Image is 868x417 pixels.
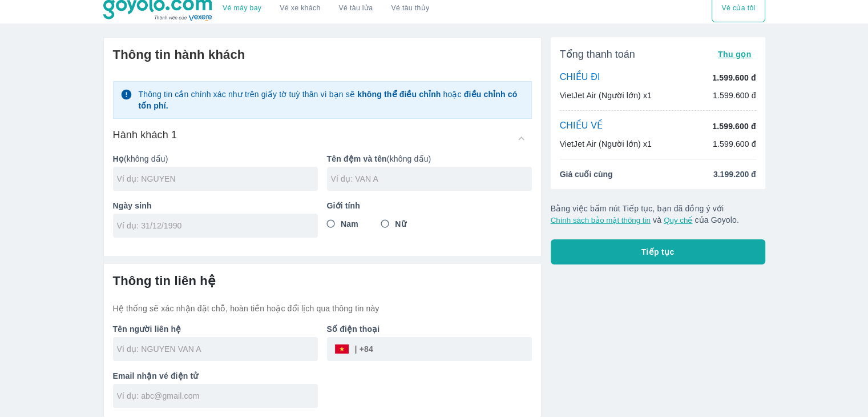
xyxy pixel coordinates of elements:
p: Hệ thống sẽ xác nhận đặt chỗ, hoàn tiền hoặc đổi lịch qua thông tin này [113,303,532,314]
input: Ví dụ: NGUYEN VAN A [117,343,318,355]
b: Tên người liên hệ [113,324,181,334]
h6: Thông tin liên hệ [113,273,532,289]
input: Ví dụ: NGUYEN [117,173,318,185]
input: Ví dụ: abc@gmail.com [117,390,318,402]
p: VietJet Air (Người lớn) x1 [560,138,652,150]
h6: Thông tin hành khách [113,47,532,63]
p: 1.599.600 đ [712,121,756,132]
p: Bằng việc bấm nút Tiếp tục, bạn đã đồng ý với và của Goyolo. [551,203,765,226]
span: Thu gọn [718,50,752,59]
span: Giá cuối cùng [560,169,613,180]
p: 1.599.600 đ [713,90,756,101]
span: 3.199.200 đ [713,169,756,180]
button: Thu gọn [713,46,756,62]
p: (không dấu) [327,153,532,165]
button: Chính sách bảo mật thông tin [551,216,651,224]
a: Vé xe khách [280,4,320,13]
p: Ngày sinh [113,200,318,211]
button: Tiếp tục [551,239,765,264]
p: 1.599.600 đ [713,138,756,150]
b: Email nhận vé điện tử [113,371,199,380]
p: VietJet Air (Người lớn) x1 [560,90,652,101]
button: Quy chế [664,216,692,224]
h6: Hành khách 1 [113,128,177,142]
p: 1.599.600 đ [712,72,756,83]
span: Nữ [395,218,406,230]
span: Tiếp tục [641,246,675,258]
b: Họ [113,154,124,163]
p: Thông tin cần chính xác như trên giấy tờ tuỳ thân vì bạn sẽ hoặc [138,89,524,111]
span: Tổng thanh toán [560,47,635,61]
p: (không dấu) [113,153,318,165]
input: Ví dụ: 31/12/1990 [117,220,306,231]
p: CHIỀU VỀ [560,120,603,133]
strong: không thể điều chỉnh [357,90,441,99]
input: Ví dụ: VAN A [331,173,532,185]
span: Nam [341,218,358,230]
a: Vé máy bay [223,4,261,13]
p: Giới tính [327,200,532,211]
p: CHIỀU ĐI [560,71,600,84]
b: Tên đệm và tên [327,154,387,163]
b: Số điện thoại [327,324,380,334]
